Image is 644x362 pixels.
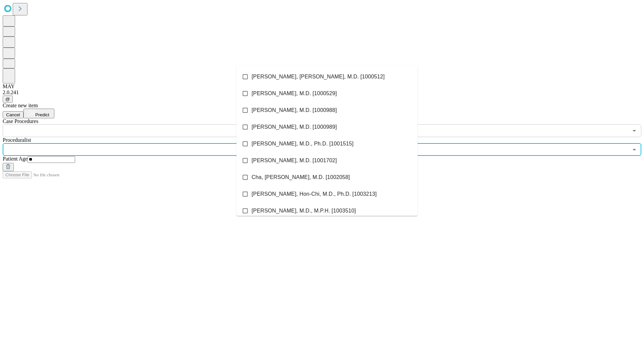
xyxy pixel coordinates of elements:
[252,207,356,215] span: [PERSON_NAME], M.D., M.P.H. [1003510]
[3,83,641,89] div: MAY
[6,112,20,117] span: Cancel
[252,190,377,198] span: [PERSON_NAME], Hon-Chi, M.D., Ph.D. [1003213]
[3,137,31,143] span: Proceduralist
[252,123,337,131] span: [PERSON_NAME], M.D. [1000989]
[3,103,38,108] span: Create new item
[630,126,639,135] button: Open
[3,89,641,96] div: 2.0.241
[252,106,337,114] span: [PERSON_NAME], M.D. [1000988]
[252,73,385,81] span: [PERSON_NAME], [PERSON_NAME], M.D. [1000512]
[252,157,337,165] span: [PERSON_NAME], M.D. [1001702]
[3,96,13,103] button: @
[35,112,49,117] span: Predict
[5,97,10,102] span: @
[3,118,38,124] span: Scheduled Procedure
[252,140,354,148] span: [PERSON_NAME], M.D., Ph.D. [1001515]
[3,156,28,162] span: Patient Age
[23,109,54,118] button: Predict
[3,111,23,118] button: Cancel
[252,89,337,98] span: [PERSON_NAME], M.D. [1000529]
[630,145,639,154] button: Close
[252,173,350,181] span: Cha, [PERSON_NAME], M.D. [1002058]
